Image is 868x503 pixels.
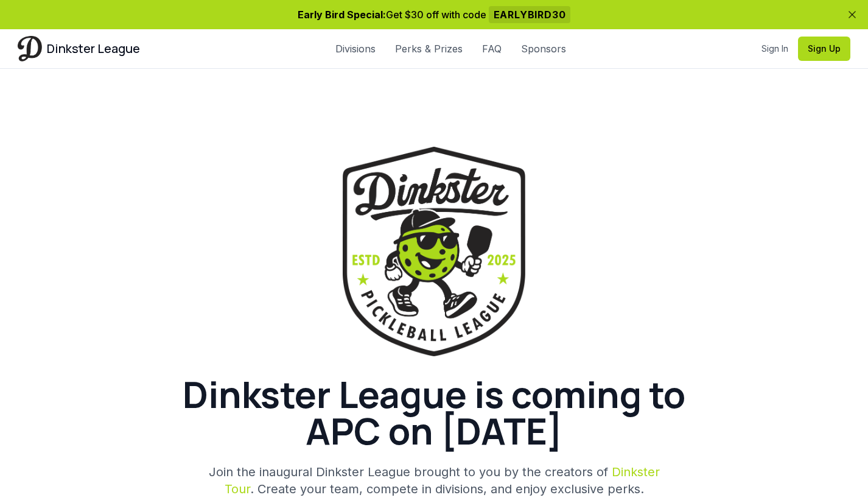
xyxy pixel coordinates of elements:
[18,36,140,61] a: Dinkster League
[482,41,502,56] a: FAQ
[298,9,386,21] span: Early Bird Special:
[489,6,571,23] span: EARLYBIRD30
[343,147,525,356] img: Dinkster League
[18,7,850,22] p: Get $30 off with code
[395,41,463,56] a: Perks & Prizes
[761,43,788,55] a: Sign In
[798,37,850,61] button: Sign Up
[521,41,566,56] a: Sponsors
[335,41,376,56] a: Divisions
[47,40,140,57] span: Dinkster League
[142,376,726,449] h1: Dinkster League is coming to APC on [DATE]
[18,36,42,61] img: Dinkster
[200,463,668,498] p: Join the inaugural Dinkster League brought to you by the creators of . Create your team, compete ...
[846,9,858,21] button: Dismiss banner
